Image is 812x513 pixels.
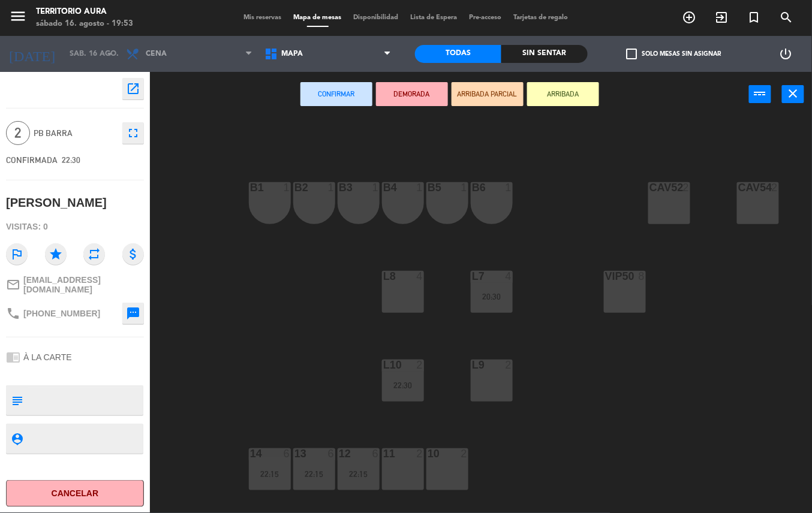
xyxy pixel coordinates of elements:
div: B4 [383,182,384,193]
div: 1 [461,182,468,193]
button: sms [122,303,144,324]
span: Tarjetas de regalo [508,14,575,21]
div: 12 [339,448,339,459]
span: Mapa de mesas [288,14,348,21]
div: 14 [250,448,251,459]
div: 20:30 [471,292,513,301]
div: 6 [372,448,380,459]
i: star [45,243,67,265]
button: power_input [749,85,771,103]
i: person_pin [10,432,23,445]
div: L10 [383,360,384,370]
i: attach_money [122,243,144,265]
button: menu [9,7,27,29]
i: close [786,86,801,101]
span: Disponibilidad [348,14,405,21]
span: 22:30 [62,155,80,165]
button: DEMORADA [376,82,448,106]
button: ARRIBADA PARCIAL [452,82,524,106]
button: fullscreen [122,122,144,144]
i: sms [126,306,140,321]
div: L8 [383,271,384,282]
i: fullscreen [126,126,140,140]
div: 6 [284,448,291,459]
div: 22:15 [249,470,291,478]
div: [PERSON_NAME] [6,193,107,213]
i: repeat [83,243,105,265]
div: sábado 16. agosto - 19:53 [36,18,133,30]
div: 2 [772,182,779,193]
i: turned_in_not [747,10,762,25]
div: 2 [461,448,468,459]
span: Lista de Espera [405,14,464,21]
div: 11 [383,448,384,459]
div: VIP50 [605,271,606,282]
span: Pre-acceso [464,14,508,21]
i: exit_to_app [715,10,729,25]
div: B1 [250,182,251,193]
div: 6 [328,448,335,459]
label: Solo mesas sin asignar [627,49,721,59]
div: 22:30 [382,381,424,390]
span: À LA CARTE [23,352,72,362]
button: Confirmar [300,82,372,106]
span: CONFIRMADA [6,155,58,165]
i: arrow_drop_down [103,47,117,61]
i: open_in_new [126,82,140,96]
div: TERRITORIO AURA [36,6,133,18]
div: Visitas: 0 [6,216,144,237]
span: MAPA [281,50,303,58]
div: 2 [506,360,513,370]
div: 1 [372,182,380,193]
div: 4 [417,271,424,282]
div: 22:15 [293,470,335,478]
div: 2 [417,360,424,370]
span: Cena [146,50,167,58]
div: 1 [506,182,513,193]
button: close [782,85,804,103]
span: Mis reservas [238,14,288,21]
i: power_settings_new [779,47,793,61]
i: mail_outline [6,277,20,292]
div: 22:15 [338,470,380,478]
div: Todas [415,45,501,63]
i: power_input [753,86,768,101]
div: CAV54 [738,182,739,193]
button: Cancelar [6,480,144,507]
i: outlined_flag [6,243,28,265]
span: [EMAIL_ADDRESS][DOMAIN_NAME] [23,275,144,294]
i: menu [9,7,27,25]
div: 1 [284,182,291,193]
span: 2 [6,121,30,145]
span: PB Barra [34,126,116,140]
a: mail_outline[EMAIL_ADDRESS][DOMAIN_NAME] [6,275,144,294]
div: 4 [506,271,513,282]
i: phone [6,306,20,321]
button: open_in_new [122,78,144,99]
button: ARRIBADA [527,82,599,106]
div: 1 [328,182,335,193]
span: check_box_outline_blank [627,49,637,59]
i: subject [10,394,23,407]
span: [PHONE_NUMBER] [23,309,100,318]
div: 1 [417,182,424,193]
div: B5 [428,182,428,193]
div: 10 [428,448,428,459]
i: chrome_reader_mode [6,350,20,364]
div: 2 [683,182,690,193]
div: Sin sentar [501,45,588,63]
i: add_circle_outline [682,10,697,25]
div: 8 [639,271,646,282]
i: search [780,10,794,25]
div: 2 [417,448,424,459]
div: B3 [339,182,339,193]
